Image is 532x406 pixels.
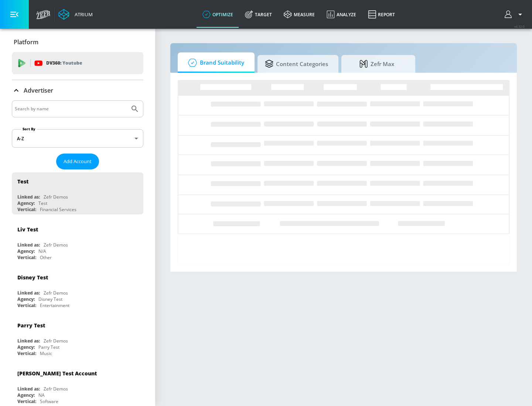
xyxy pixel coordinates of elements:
[17,290,40,296] div: Linked as:
[239,1,278,28] a: Target
[17,392,35,398] div: Agency:
[38,248,46,254] div: N/A
[44,194,68,200] div: Zefr Demos
[17,206,36,213] div: Vertical:
[17,242,40,248] div: Linked as:
[64,157,92,166] span: Add Account
[40,350,52,357] div: Music
[38,296,62,302] div: Disney Test
[44,386,68,392] div: Zefr Demos
[44,338,68,344] div: Zefr Demos
[12,32,143,52] div: Platform
[62,59,82,67] p: Youtube
[17,386,40,392] div: Linked as:
[44,290,68,296] div: Zefr Demos
[185,54,244,72] span: Brand Suitability
[46,59,82,67] p: DV360:
[17,194,40,200] div: Linked as:
[12,172,143,214] div: TestLinked as:Zefr DemosAgency:TestVertical:Financial Services
[17,344,35,350] div: Agency:
[17,226,38,233] div: Liv Test
[38,392,45,398] div: NA
[38,344,59,350] div: Parry Test
[362,1,401,28] a: Report
[17,296,35,302] div: Agency:
[197,1,239,28] a: optimize
[56,154,99,169] button: Add Account
[15,104,127,114] input: Search by name
[40,206,76,213] div: Financial Services
[17,302,36,309] div: Vertical:
[278,1,321,28] a: measure
[17,200,35,206] div: Agency:
[12,52,143,74] div: DV360: Youtube
[17,178,28,185] div: Test
[12,268,143,310] div: Disney TestLinked as:Zefr DemosAgency:Disney TestVertical:Entertainment
[14,38,38,46] p: Platform
[12,129,143,148] div: A-Z
[514,24,525,28] span: v 4.32.0
[40,398,58,405] div: Software
[12,316,143,358] div: Parry TestLinked as:Zefr DemosAgency:Parry TestVertical:Music
[38,200,47,206] div: Test
[12,220,143,262] div: Liv TestLinked as:Zefr DemosAgency:N/AVertical:Other
[40,254,52,261] div: Other
[265,55,328,73] span: Content Categories
[44,242,68,248] div: Zefr Demos
[17,274,48,281] div: Disney Test
[321,1,362,28] a: Analyze
[17,338,40,344] div: Linked as:
[21,127,37,131] label: Sort By
[17,398,36,405] div: Vertical:
[24,86,53,94] p: Advertiser
[17,322,45,329] div: Parry Test
[349,55,405,73] span: Zefr Max
[17,254,36,261] div: Vertical:
[12,80,143,101] div: Advertiser
[72,11,93,18] div: Atrium
[17,350,36,357] div: Vertical:
[17,370,97,377] div: [PERSON_NAME] Test Account
[17,248,35,254] div: Agency:
[40,302,69,309] div: Entertainment
[58,9,93,20] a: Atrium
